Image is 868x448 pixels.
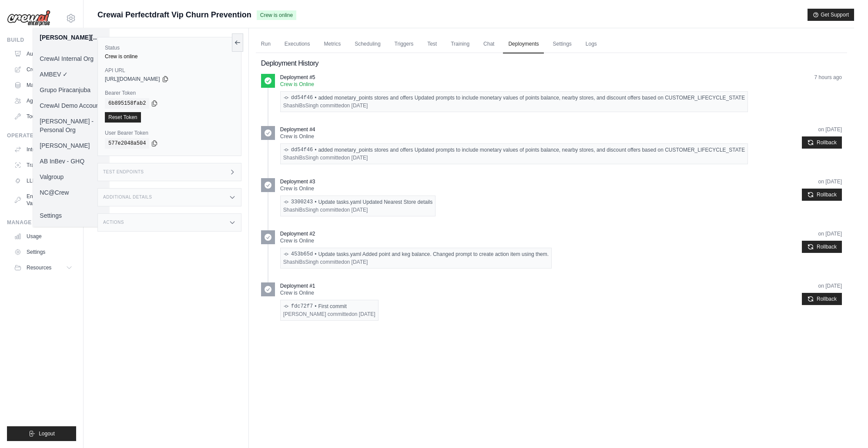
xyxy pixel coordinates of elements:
[105,90,234,96] label: Bearer Token
[105,44,234,51] label: Status
[33,153,109,169] a: AB InBev - GHQ
[315,303,316,310] span: •
[261,58,842,69] h2: Deployment History
[422,35,442,53] a: Test
[344,155,368,161] time: May 26, 2025 at 07:43 BST
[279,35,315,53] a: Executions
[291,146,313,153] a: dd54f46
[283,102,745,109] div: ShashiBsSingh committed
[33,66,109,82] a: AMBEV ✓
[291,251,313,258] a: 453b65d
[33,185,109,200] a: NC@Crew
[818,179,842,185] time: May 22, 2025 at 08:47 BST
[291,199,313,206] a: 3300243
[280,289,379,296] p: Crew is Online
[33,208,109,223] a: Settings
[580,35,602,53] a: Logs
[808,9,854,21] button: Get Support
[547,35,576,53] a: Settings
[344,207,368,213] time: May 22, 2025 at 08:46 BST
[344,103,368,109] time: May 26, 2025 at 07:43 BST
[10,174,76,188] a: LLM Connections
[349,35,385,53] a: Scheduling
[10,94,76,108] a: Agents
[280,282,315,289] p: Deployment #1
[802,293,842,305] button: Rollback
[446,35,475,53] a: Training
[33,51,109,66] a: CrewAI Internal Org
[33,169,109,185] a: Valgroup
[283,94,745,101] div: added monetary_points stores and offers Updated prompts to include monetary values of points bala...
[283,206,432,213] div: ShashiBsSingh committed
[27,264,51,271] span: Resources
[319,35,346,53] a: Metrics
[283,311,375,318] div: [PERSON_NAME] committed
[802,189,842,201] button: Rollback
[283,154,745,161] div: ShashiBsSingh committed
[105,112,141,123] a: Reset Token
[352,311,375,317] time: May 20, 2025 at 13:24 BST
[280,81,748,88] p: Crew is Online
[280,126,315,133] p: Deployment #4
[7,37,76,43] div: Build
[389,35,419,53] a: Triggers
[10,78,76,92] a: Marketplace
[7,426,76,441] button: Logout
[10,229,76,243] a: Usage
[802,136,842,149] button: Rollback
[283,259,549,265] div: ShashiBsSingh committed
[103,220,124,225] h3: Actions
[105,138,149,149] code: 577e2048a504
[315,94,316,101] span: •
[10,143,76,156] a: Integrations
[7,10,50,27] img: Logo
[814,74,842,80] time: September 3, 2025 at 06:34 BST
[40,33,102,42] div: [PERSON_NAME][EMAIL_ADDRESS][DOMAIN_NAME]
[283,146,745,153] div: added monetary_points stores and offers Updated prompts to include monetary values of points bala...
[10,261,76,275] button: Resources
[10,189,76,210] a: Environment Variables
[280,74,315,81] p: Deployment #5
[280,185,436,192] p: Crew is Online
[291,303,313,310] a: fdc72f7
[478,35,499,53] a: Chat
[105,129,234,136] label: User Bearer Token
[315,199,316,206] span: •
[315,251,316,258] span: •
[10,110,76,123] a: Tool Registry
[10,63,76,76] a: Crew Studio
[283,303,375,310] div: First commit
[256,35,276,53] a: Run
[105,98,149,109] code: 6b895158fab2
[103,169,144,175] h3: Test Endpoints
[818,283,842,289] time: May 20, 2025 at 15:46 BST
[280,178,315,185] p: Deployment #3
[33,82,109,98] a: Grupo Piracanjuba
[280,230,315,237] p: Deployment #2
[503,35,544,53] a: Deployments
[818,231,842,237] time: May 22, 2025 at 05:29 BST
[802,241,842,253] button: Rollback
[7,132,76,139] div: Operate
[33,138,109,153] a: [PERSON_NAME]
[105,67,234,74] label: API URL
[105,53,234,60] div: Crew is online
[10,47,76,61] a: Automations
[33,113,109,138] a: [PERSON_NAME] - Personal Org
[257,10,296,20] span: Crew is online
[344,259,368,265] time: May 22, 2025 at 05:28 BST
[7,219,76,226] div: Manage
[97,9,251,21] span: Crewai Perfectdraft Vip Churn Prevention
[283,199,432,206] div: Update tasks.yaml Updated Nearest Store details
[291,94,313,101] a: dd54f46
[280,133,748,140] p: Crew is Online
[824,406,868,448] iframe: Chat Widget
[283,251,549,258] div: Update tasks.yaml Added point and keg balance. Changed prompt to create action item using them.
[315,146,316,153] span: •
[818,126,842,133] time: May 26, 2025 at 07:44 BST
[10,245,76,259] a: Settings
[280,237,552,244] p: Crew is Online
[10,158,76,172] a: Traces
[103,195,152,200] h3: Additional Details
